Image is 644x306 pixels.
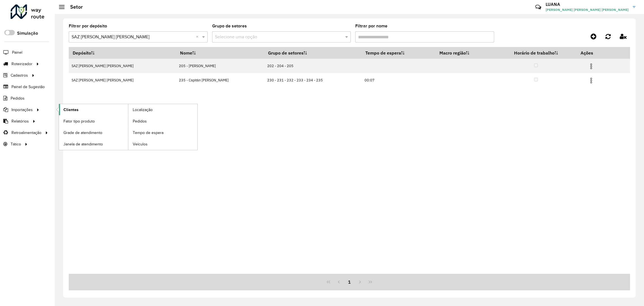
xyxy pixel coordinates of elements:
a: Tempo de espera [128,127,197,138]
a: Fator tipo produto [59,116,128,127]
td: 235 - Capitán [PERSON_NAME] [176,73,264,87]
span: Localização [133,107,153,113]
h2: Setor [65,4,83,10]
span: Janela de atendimento [63,141,103,147]
a: Pedidos [128,116,197,127]
th: Depósito [69,47,176,59]
label: Filtrar por nome [355,23,387,29]
th: Tempo de espera [361,47,435,59]
td: 00:07 [361,73,435,87]
label: Filtrar por depósito [69,23,107,29]
a: Localização [128,104,197,115]
a: Veículos [128,138,197,150]
th: Ações [577,47,610,59]
span: Cadastros [11,72,28,78]
span: Pedidos [133,118,147,124]
td: 202 - 204 - 205 [264,59,361,73]
a: Grade de atendimento [59,127,128,138]
span: Tempo de espera [133,130,164,136]
label: Grupo de setores [212,23,247,29]
span: Importações [11,107,33,113]
a: Contato Rápido [532,1,544,13]
a: Clientes [59,104,128,115]
span: Tático [11,141,21,147]
th: Nome [176,47,264,59]
a: Janela de atendimento [59,138,128,150]
span: Painel de Sugestão [11,84,45,90]
label: Simulação [17,30,38,37]
span: Clear all [196,34,201,40]
span: Fator tipo produto [63,118,95,124]
th: Horário de trabalho [495,47,577,59]
th: Grupo de setores [264,47,361,59]
span: Clientes [63,107,79,113]
th: Macro região [435,47,495,59]
td: SAZ [PERSON_NAME] [PERSON_NAME] [69,73,176,87]
span: Veículos [133,141,148,147]
span: Grade de atendimento [63,130,102,136]
td: 230 - 231 - 232 - 233 - 234 - 235 [264,73,361,87]
td: 205 - [PERSON_NAME] [176,59,264,73]
span: Relatórios [11,118,29,124]
span: Roteirizador [11,61,32,67]
span: [PERSON_NAME] [PERSON_NAME] [PERSON_NAME] [546,7,629,12]
button: 1 [344,277,355,287]
td: SAZ [PERSON_NAME] [PERSON_NAME] [69,59,176,73]
span: Retroalimentação [11,130,41,136]
span: Painel [12,50,22,55]
h3: LUANA [546,2,629,7]
span: Pedidos [11,95,25,101]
